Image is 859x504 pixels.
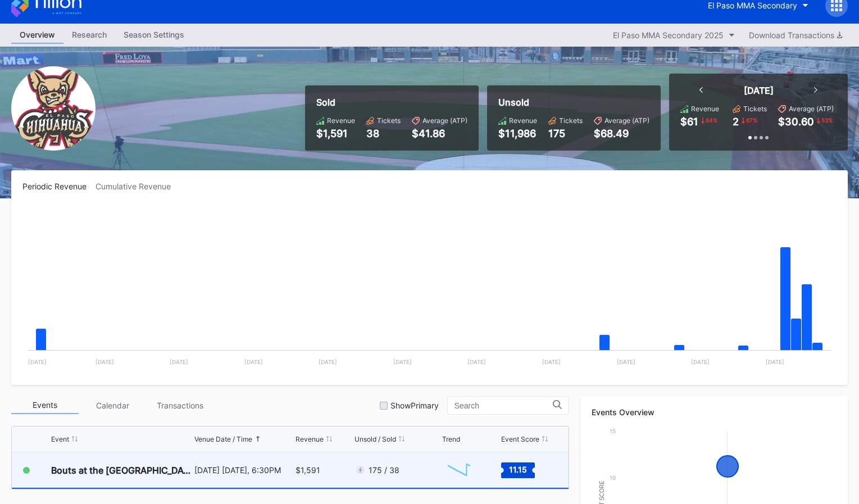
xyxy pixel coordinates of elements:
div: El Paso MMA Secondary 2025 [613,30,724,40]
div: 38 [366,128,401,139]
div: Research [63,26,115,43]
div: Events [11,397,79,414]
div: Revenue [296,435,324,443]
div: Bouts at the [GEOGRAPHIC_DATA] [51,465,192,476]
img: El_Paso_Chihuahuas.svg [11,66,96,151]
text: [DATE] [319,358,337,365]
div: 53 % [820,116,834,125]
div: Average (ATP) [605,116,649,125]
div: Download Transactions [749,30,842,40]
div: $11,986 [498,128,537,139]
a: Research [63,26,115,44]
div: $61 [680,116,698,128]
div: 175 [548,128,583,139]
div: Event Score [501,435,539,443]
div: Average (ATP) [422,116,467,125]
div: Transactions [146,397,213,414]
div: $30.60 [778,116,814,128]
text: [DATE] [542,358,561,365]
text: 11.15 [509,464,527,474]
div: Tickets [377,116,401,125]
div: Revenue [691,105,719,113]
text: [DATE] [617,358,635,365]
div: $1,591 [296,465,320,475]
div: Venue Date / Time [194,435,252,443]
div: 84 % [705,116,719,125]
div: 2 [733,116,739,128]
div: $41.86 [412,128,467,139]
input: Search [455,401,553,410]
div: Events Overview [592,407,837,417]
div: Season Settings [115,26,193,43]
div: El Paso MMA Secondary [708,1,797,10]
div: [DATE] [DATE], 6:30PM [194,465,293,475]
div: $1,591 [316,128,355,139]
div: Tickets [559,116,583,125]
div: 67 % [745,116,758,125]
div: Unsold / Sold [354,435,396,443]
text: [DATE] [96,358,114,365]
div: Trend [442,435,460,443]
div: Cumulative Revenue [96,181,180,191]
div: Revenue [509,116,537,125]
div: Periodic Revenue [22,181,96,191]
div: Tickets [743,105,767,113]
button: Download Transactions [743,28,848,43]
div: 175 / 38 [369,465,399,475]
text: [DATE] [170,358,188,365]
text: [DATE] [467,358,486,365]
div: Unsold [498,97,649,108]
div: Calendar [79,397,146,414]
text: [DATE] [766,358,784,365]
button: El Paso MMA Secondary 2025 [607,28,740,43]
text: 15 [610,428,616,434]
a: Overview [11,26,63,44]
text: [DATE] [28,358,47,365]
div: $68.49 [594,128,649,139]
text: [DATE] [393,358,412,365]
text: [DATE] [691,358,710,365]
text: [DATE] [244,358,263,365]
div: Event [51,435,69,443]
a: Season Settings [115,26,193,44]
div: Show Primary [390,401,439,410]
text: 10 [610,474,616,481]
div: Sold [316,97,467,108]
div: [DATE] [744,85,774,96]
svg: Chart title [442,456,476,484]
div: Revenue [327,116,355,125]
div: Average (ATP) [789,105,834,113]
svg: Chart title [22,205,837,374]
